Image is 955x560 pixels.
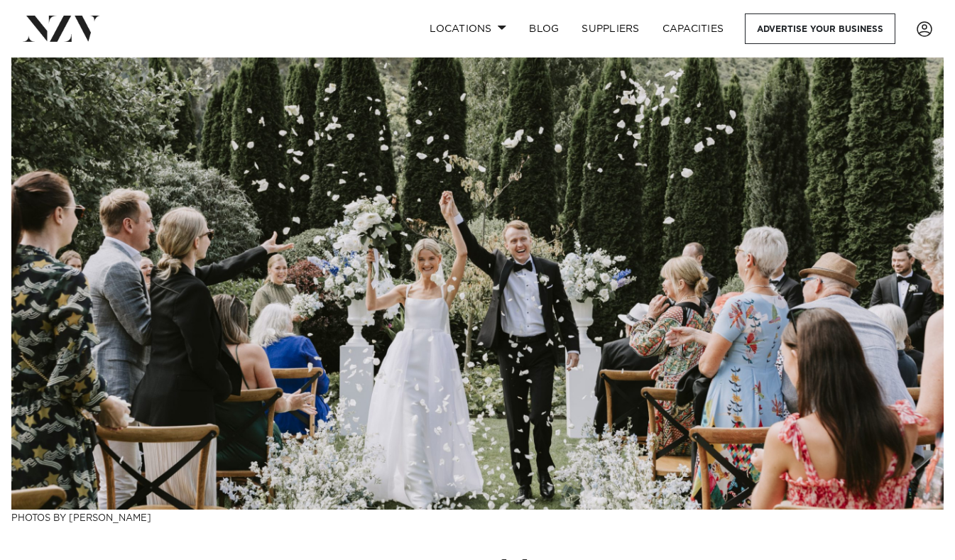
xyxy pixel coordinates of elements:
a: SUPPLIERS [570,13,650,44]
a: BLOG [518,13,570,44]
a: Advertise your business [745,13,895,44]
a: Locations [418,13,518,44]
img: Queenstown Wedding Venues - The Top 20 Venues [11,57,944,510]
img: nzv-logo.png [23,16,100,41]
a: Capacities [651,13,736,44]
h3: Photos by [PERSON_NAME] [11,510,944,525]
